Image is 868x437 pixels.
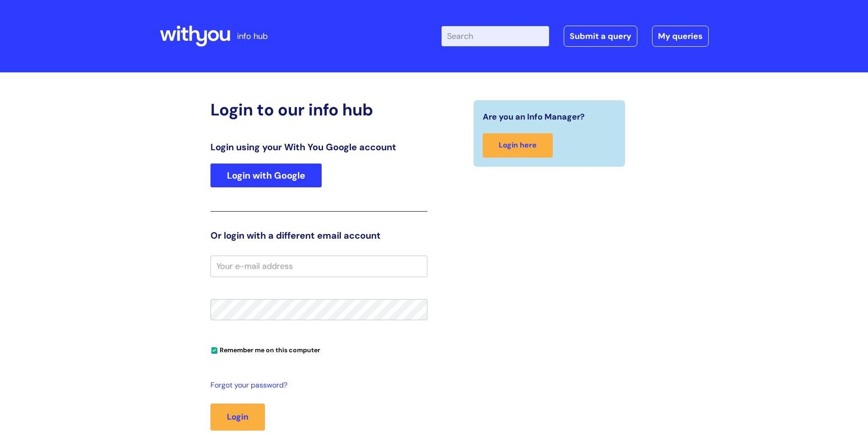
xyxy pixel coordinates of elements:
[210,256,427,277] input: Your e-mail address
[210,404,265,430] button: Login
[564,26,637,47] a: Submit a query
[210,379,423,392] a: Forgot your password?
[210,344,320,354] label: Remember me on this computer
[652,26,709,47] a: My queries
[210,142,427,153] h3: Login using your With You Google account
[211,348,217,354] input: Remember me on this computer
[442,26,549,46] input: Search
[210,100,427,120] h2: Login to our info hub
[483,109,585,124] span: Are you an Info Manager?
[210,164,322,187] a: Login with Google
[237,29,268,44] p: info hub
[483,133,553,158] a: Login here
[210,230,427,241] h3: Or login with a different email account
[210,342,427,357] div: You can uncheck this option if you're logging in from a shared device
